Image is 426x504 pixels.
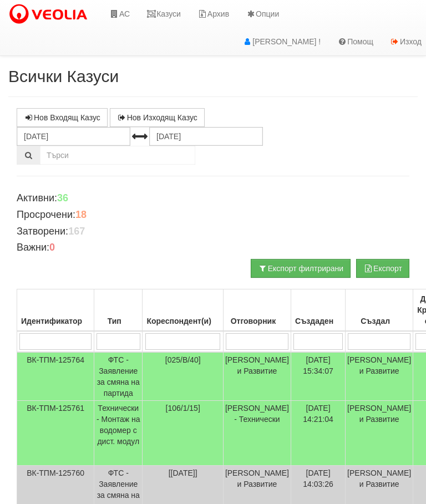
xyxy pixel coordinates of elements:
td: [PERSON_NAME] и Развитие [346,352,413,401]
th: Отговорник: No sort applied, activate to apply an ascending sort [223,289,291,332]
a: Нов Изходящ Казус [110,108,205,127]
span: [[DATE]] [169,469,197,477]
h2: Всички Казуси [8,67,418,85]
button: Експорт филтрирани [251,259,351,278]
div: Идентификатор [19,313,92,329]
td: ВК-ТПМ-125764 [17,352,94,401]
h4: Активни: [17,193,409,204]
div: Създал [347,313,411,329]
td: [PERSON_NAME] - Технически [223,401,291,466]
td: ФТС - Заявление за смяна на партида [94,352,143,401]
h4: Просрочени: [17,210,409,221]
b: 0 [49,242,55,253]
div: Тип [96,313,140,329]
h4: Затворени: [17,226,409,237]
b: 18 [75,209,87,220]
div: Създаден [293,313,343,329]
div: Отговорник [225,313,289,329]
b: 36 [57,192,68,203]
h4: Важни: [17,242,409,253]
td: [PERSON_NAME] и Развитие [223,352,291,401]
td: ВК-ТПМ-125761 [17,401,94,466]
div: Кореспондент(и) [144,313,221,329]
th: Тип: No sort applied, activate to apply an ascending sort [94,289,143,332]
button: Експорт [356,259,409,278]
th: Кореспондент(и): No sort applied, activate to apply an ascending sort [143,289,223,332]
th: Идентификатор: No sort applied, activate to apply an ascending sort [17,289,94,332]
a: [PERSON_NAME] ! [234,28,329,55]
span: [106/1/15] [166,404,200,413]
th: Създаден: No sort applied, activate to apply an ascending sort [291,289,346,332]
td: [DATE] 15:34:07 [291,352,346,401]
span: [025/В/40] [165,355,201,364]
b: 167 [68,226,85,237]
td: [DATE] 14:21:04 [291,401,346,466]
th: Създал: No sort applied, activate to apply an ascending sort [346,289,413,332]
a: Помощ [329,28,382,55]
input: Търсене по Идентификатор, Бл/Вх/Ап, Тип, Описание, Моб. Номер, Имейл, Файл, Коментар, [40,146,195,165]
td: Технически - Монтаж на водомер с дист. модул [94,401,143,466]
a: Нов Входящ Казус [17,108,108,127]
td: [PERSON_NAME] и Развитие [346,401,413,466]
img: VeoliaLogo.png [8,3,93,26]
